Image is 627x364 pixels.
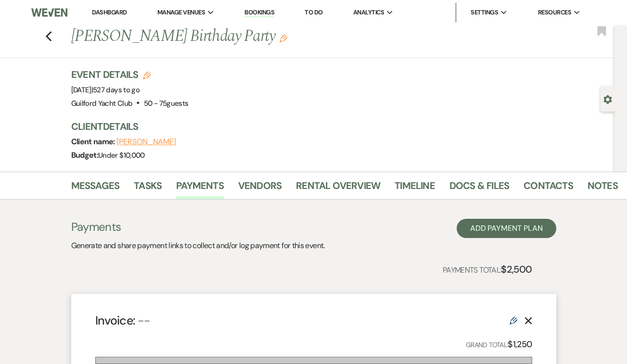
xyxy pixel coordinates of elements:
[538,8,571,17] span: Resources
[144,99,189,108] span: 50 - 75 guests
[71,99,133,108] span: Guilford Yacht Club
[508,339,532,350] strong: $1,250
[98,151,145,160] span: Under $10,000
[501,263,532,276] strong: $2,500
[71,85,140,95] span: [DATE]
[305,8,322,16] a: To Do
[116,138,176,146] button: [PERSON_NAME]
[71,68,189,81] h3: Event Details
[524,178,573,199] a: Contacts
[134,178,162,199] a: Tasks
[71,219,325,235] h3: Payments
[588,178,618,199] a: Notes
[471,8,498,17] span: Settings
[31,2,67,23] img: Weven Logo
[95,312,151,329] h4: Invoice:
[71,137,117,147] span: Client name:
[395,178,435,199] a: Timeline
[449,178,509,199] a: Docs & Files
[238,178,282,199] a: Vendors
[71,178,120,199] a: Messages
[71,25,502,48] h1: [PERSON_NAME] Birthday Party
[603,94,612,103] button: Open lead details
[457,219,556,238] button: Add Payment Plan
[157,8,205,17] span: Manage Venues
[443,262,532,277] p: Payments Total:
[71,150,99,160] span: Budget:
[466,338,532,351] p: Grand Total:
[280,34,287,42] button: Edit
[138,313,151,328] span: --
[91,85,140,95] span: |
[93,85,140,95] span: 527 days to go
[71,239,325,252] p: Generate and share payment links to collect and/or log payment for this event.
[296,178,380,199] a: Rental Overview
[92,8,127,16] a: Dashboard
[353,8,384,17] span: Analytics
[244,8,274,17] a: Bookings
[71,120,605,133] h3: Client Details
[176,178,224,199] a: Payments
